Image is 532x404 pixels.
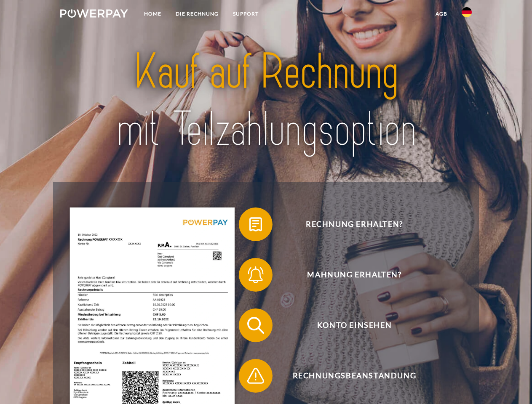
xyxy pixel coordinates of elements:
a: Home [137,6,168,21]
img: qb_bell.svg [245,264,266,285]
button: Rechnung erhalten? [239,207,458,241]
span: Rechnungsbeanstandung [251,359,457,393]
img: qb_search.svg [245,315,266,336]
button: Rechnungsbeanstandung [239,359,458,393]
button: Mahnung erhalten? [239,258,458,292]
img: logo-powerpay-white.svg [60,9,128,18]
img: title-powerpay_de.svg [80,40,452,161]
img: de [462,7,472,17]
button: Konto einsehen [239,308,458,342]
img: qb_bill.svg [245,214,266,235]
span: Konto einsehen [251,308,457,342]
img: qb_warning.svg [245,365,266,386]
span: Mahnung erhalten? [251,258,457,292]
a: agb [428,6,454,21]
span: Rechnung erhalten? [251,207,457,241]
a: DIE RECHNUNG [168,6,226,21]
a: SUPPORT [226,6,266,21]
